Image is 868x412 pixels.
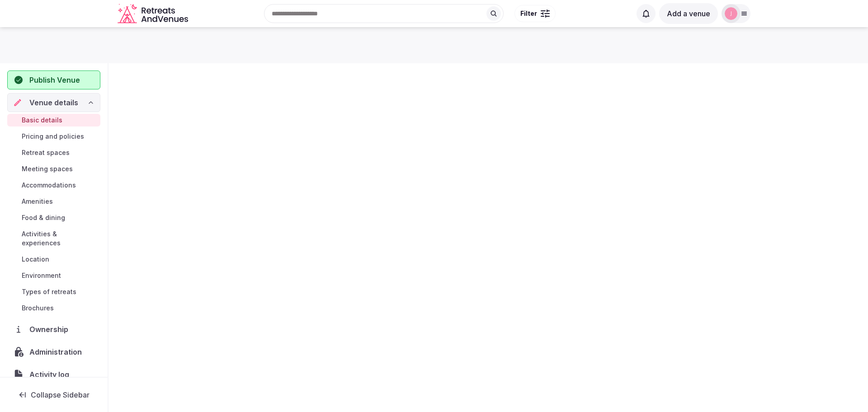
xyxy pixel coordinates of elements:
span: Publish Venue [29,75,80,85]
span: Amenities [22,197,53,206]
span: Location [22,255,49,264]
span: Basic details [22,116,62,125]
a: Brochures [7,302,100,314]
a: Accommodations [7,179,100,192]
span: Administration [29,346,85,357]
a: Ownership [7,320,100,339]
span: Types of retreats [22,287,76,296]
a: Types of retreats [7,286,100,298]
span: Food & dining [22,213,65,222]
a: Amenities [7,195,100,208]
a: Retreat spaces [7,146,100,159]
span: Accommodations [22,181,76,190]
button: Add a venue [659,3,718,24]
span: Collapse Sidebar [31,390,90,399]
span: Meeting spaces [22,164,73,173]
span: Retreat spaces [22,148,70,157]
button: Collapse Sidebar [7,385,100,405]
a: Location [7,253,100,266]
span: Filter [520,9,537,18]
a: Visit the homepage [118,4,190,24]
img: jen-7867 [725,7,737,20]
span: Ownership [29,324,72,335]
a: Add a venue [659,9,718,18]
span: Pricing and policies [22,132,84,141]
a: Food & dining [7,211,100,224]
a: Basic details [7,114,100,126]
span: Brochures [22,304,54,313]
span: Environment [22,271,61,280]
a: Activity log [7,365,100,384]
svg: Retreats and Venues company logo [118,4,190,24]
a: Activities & experiences [7,228,100,249]
a: Pricing and policies [7,130,100,143]
button: Filter [514,5,556,22]
a: Administration [7,342,100,361]
a: Environment [7,269,100,282]
button: Publish Venue [7,70,100,89]
span: Activities & experiences [22,229,97,248]
span: Activity log [29,369,73,380]
span: Venue details [29,97,78,108]
a: Meeting spaces [7,163,100,175]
